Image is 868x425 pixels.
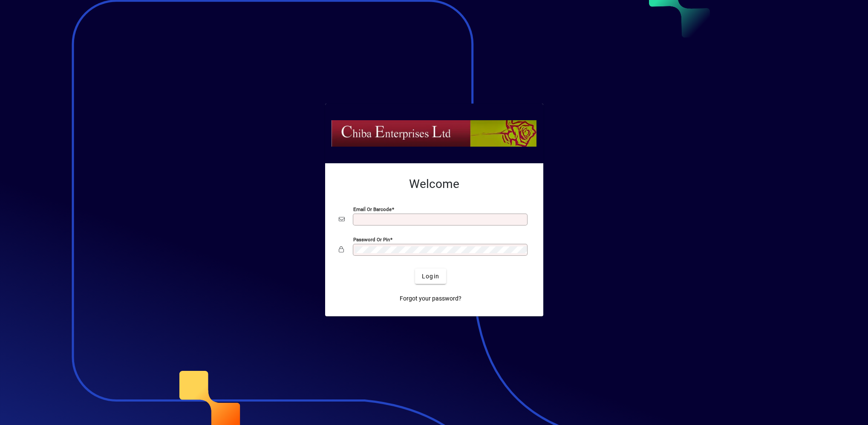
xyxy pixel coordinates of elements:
[339,177,530,191] h2: Welcome
[422,272,439,281] span: Login
[353,237,390,243] mat-label: Password or Pin
[396,291,465,306] a: Forgot your password?
[415,269,446,284] button: Login
[400,294,461,303] span: Forgot your password?
[353,206,392,212] mat-label: Email or Barcode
